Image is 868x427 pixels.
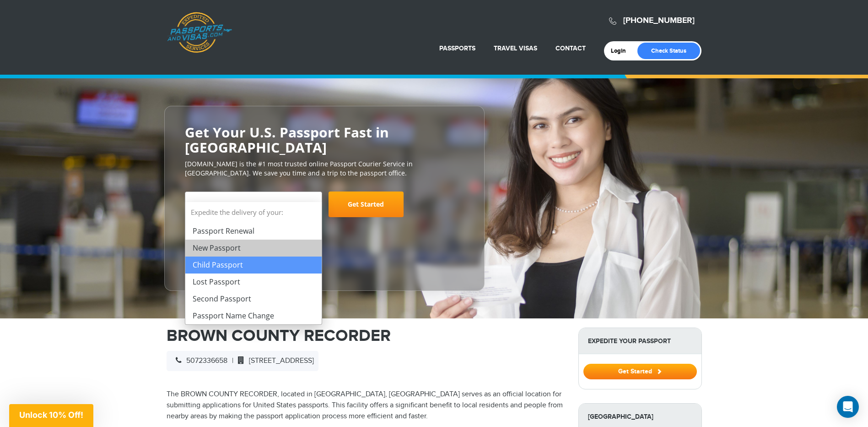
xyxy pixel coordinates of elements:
li: Passport Name Change [185,307,322,324]
strong: Expedite Your Passport [579,328,701,354]
a: Passports [439,44,475,52]
div: | [167,351,318,371]
li: New Passport [185,240,322,257]
p: The BROWN COUNTY RECORDER, located in [GEOGRAPHIC_DATA], [GEOGRAPHIC_DATA] serves as an official ... [167,389,565,422]
h2: Get Your U.S. Passport Fast in [GEOGRAPHIC_DATA] [185,125,464,155]
button: Get Started [583,364,697,379]
span: Select Your Service [192,195,313,221]
p: [DOMAIN_NAME] is the #1 most trusted online Passport Courier Service in [GEOGRAPHIC_DATA]. We sav... [185,159,464,178]
strong: Expedite the delivery of your: [185,202,322,223]
a: Check Status [637,43,700,59]
div: Open Intercom Messenger [837,396,859,418]
span: [STREET_ADDRESS] [233,356,314,365]
a: Travel Visas [494,44,537,52]
a: [PHONE_NUMBER] [623,16,695,26]
a: Get Started [329,192,404,217]
a: Get Started [583,367,697,375]
span: Select Your Service [192,200,265,210]
span: Starting at $199 + government fees [185,222,464,231]
span: Select Your Service [185,192,322,217]
span: Unlock 10% Off! [19,410,83,420]
h1: BROWN COUNTY RECORDER [167,328,565,344]
div: Unlock 10% Off! [9,404,93,427]
li: Lost Passport [185,274,322,290]
li: Expedite the delivery of your: [185,202,322,324]
li: Child Passport [185,257,322,274]
li: Second Passport [185,290,322,307]
li: Passport Renewal [185,223,322,240]
a: Passports & [DOMAIN_NAME] [167,12,232,53]
span: 5072336658 [171,356,227,365]
a: Contact [555,44,586,52]
a: Login [611,47,632,55]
